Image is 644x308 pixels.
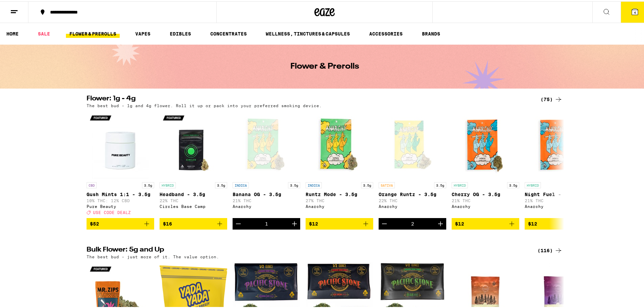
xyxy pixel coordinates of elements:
p: 21% THC [452,197,519,202]
button: Add to bag [160,217,227,228]
h2: Bulk Flower: 5g and Up [87,245,529,253]
span: Hi. Need any help? [4,5,49,10]
h2: Flower: 1g - 4g [87,94,529,102]
h1: Flower & Prerolls [290,61,359,69]
p: Headband - 3.5g [160,190,227,196]
button: Add to bag [306,217,373,228]
p: The best bud - just more of it. The value option. [87,253,219,258]
span: 4 [634,9,636,13]
p: 10% THC: 12% CBD [87,197,154,202]
div: 2 [411,220,414,225]
p: Night Fuel - 3.5g [525,190,592,196]
a: VAPES [132,28,154,37]
p: INDICA [306,181,322,187]
p: HYBRID [452,181,468,187]
div: Anarchy [306,203,373,207]
p: 3.5g [288,181,300,187]
p: SATIVA [379,181,395,187]
button: Add to bag [525,217,592,228]
p: 27% THC [306,197,373,202]
div: 1 [265,220,268,225]
p: 3.5g [142,181,154,187]
a: WELLNESS, TINCTURES & CAPSULES [262,28,353,37]
p: The best bud - 1g and 4g flower. Roll it up or pack into your preferred smoking device. [87,102,322,106]
div: Pure Beauty [87,203,154,207]
div: Anarchy [379,203,446,207]
a: (75) [541,94,563,102]
div: Anarchy [233,203,300,207]
p: Gush Mints 1:1 - 3.5g [87,190,154,196]
span: $12 [455,220,464,225]
button: Increment [435,217,446,228]
p: 3.5g [361,181,373,187]
span: $16 [163,220,172,225]
img: Anarchy - Night Fuel - 3.5g [525,110,592,177]
a: Open page for Headband - 3.5g from Circles Base Camp [160,110,227,217]
p: Cherry OG - 3.5g [452,190,519,196]
button: Add to bag [87,217,154,228]
a: Open page for Orange Runtz - 3.5g from Anarchy [379,110,446,217]
a: Open page for Night Fuel - 3.5g from Anarchy [525,110,592,217]
img: Anarchy - Runtz Mode - 3.5g [306,110,373,177]
img: Pure Beauty - Gush Mints 1:1 - 3.5g [87,110,154,177]
p: HYBRID [525,181,541,187]
div: Circles Base Camp [160,203,227,207]
p: 22% THC [160,197,227,202]
button: Increment [289,217,300,228]
button: Redirect to URL [0,0,369,49]
a: FLOWER & PREROLLS [66,28,120,37]
a: Open page for Banana OG - 3.5g from Anarchy [233,110,300,217]
span: $52 [90,220,99,225]
a: (116) [538,245,563,253]
a: EDIBLES [166,28,194,37]
a: HOME [3,28,22,37]
button: Decrement [233,217,244,228]
p: INDICA [233,181,249,187]
a: SALE [34,28,53,37]
p: 3.5g [507,181,519,187]
div: Anarchy [452,203,519,207]
a: BRANDS [419,28,444,37]
a: CONCENTRATES [207,28,250,37]
p: Orange Runtz - 3.5g [379,190,446,196]
p: 21% THC [525,197,592,202]
a: Open page for Cherry OG - 3.5g from Anarchy [452,110,519,217]
p: 3.5g [434,181,446,187]
a: ACCESSORIES [366,28,406,37]
button: Decrement [379,217,390,228]
p: HYBRID [160,181,176,187]
a: Open page for Gush Mints 1:1 - 3.5g from Pure Beauty [87,110,154,217]
img: Anarchy - Cherry OG - 3.5g [452,110,519,177]
a: Open page for Runtz Mode - 3.5g from Anarchy [306,110,373,217]
span: $12 [309,220,318,225]
p: CBD [87,181,97,187]
p: 3.5g [215,181,227,187]
span: USE CODE DEALZ [93,209,131,213]
button: Add to bag [452,217,519,228]
p: Banana OG - 3.5g [233,190,300,196]
p: 22% THC [379,197,446,202]
span: $12 [528,220,537,225]
p: Runtz Mode - 3.5g [306,190,373,196]
div: Anarchy [525,203,592,207]
p: 21% THC [233,197,300,202]
img: Circles Base Camp - Headband - 3.5g [160,110,227,177]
